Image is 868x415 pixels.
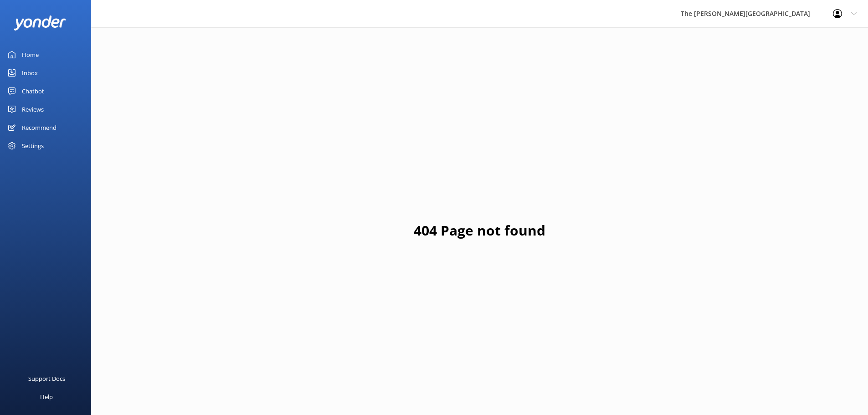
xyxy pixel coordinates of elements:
img: yonder-white-logo.png [14,15,66,31]
h1: 404 Page not found [414,220,545,241]
div: Support Docs [28,369,65,388]
div: Reviews [22,100,44,118]
div: Inbox [22,64,38,82]
div: Chatbot [22,82,44,100]
div: Settings [22,137,44,155]
div: Recommend [22,118,56,137]
div: Help [40,388,53,406]
div: Home [22,46,39,64]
